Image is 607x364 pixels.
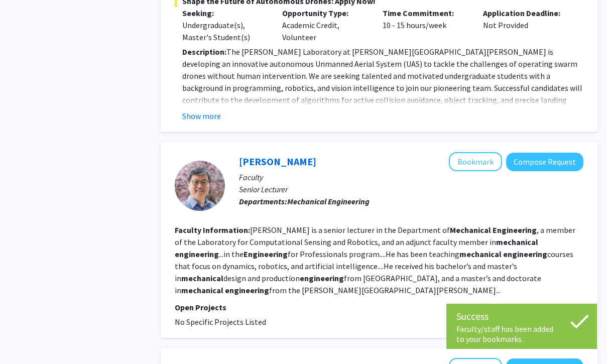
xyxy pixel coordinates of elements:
button: Compose Request to Jin Kim [506,153,583,171]
p: Time Commitment: [383,7,468,19]
b: Engineering [328,196,370,206]
iframe: Chat [8,319,43,356]
div: Not Provided [475,7,576,43]
p: Open Projects [175,301,583,313]
a: [PERSON_NAME] [239,155,316,168]
b: Engineering [493,225,537,235]
button: Show more [182,110,221,122]
div: Faculty/staff has been added to your bookmarks. [456,324,587,344]
b: mechanical [181,273,223,283]
span: No Specific Projects Listed [175,317,266,327]
b: Faculty Information: [175,225,250,235]
p: Seeking: [182,7,268,19]
div: Academic Credit, Volunteer [275,7,375,43]
b: mechanical [496,237,538,247]
div: 10 - 15 hours/week [375,7,475,43]
button: Add Jin Kim to Bookmarks [449,152,502,171]
fg-read-more: [PERSON_NAME] is a senior lecturer in the Department of , a member of the Laboratory for Computat... [175,225,575,295]
b: engineering [175,249,219,259]
p: The [PERSON_NAME] Laboratory at [PERSON_NAME][GEOGRAPHIC_DATA][PERSON_NAME] is developing an inno... [182,46,583,118]
b: engineering [300,273,344,283]
p: Application Deadline: [483,7,568,19]
b: engineering [503,249,547,259]
b: mechanical [459,249,502,259]
div: Undergraduate(s), Master's Student(s) [182,19,268,43]
p: Faculty [239,171,583,183]
b: Mechanical [287,196,326,206]
b: mechanical [181,285,223,295]
div: Success [456,309,587,324]
p: Senior Lecturer [239,183,583,195]
p: Opportunity Type: [282,7,368,19]
b: Engineering [244,249,288,259]
b: Mechanical [450,225,491,235]
strong: Description: [182,47,226,57]
b: engineering [225,285,269,295]
b: Departments: [239,196,287,206]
